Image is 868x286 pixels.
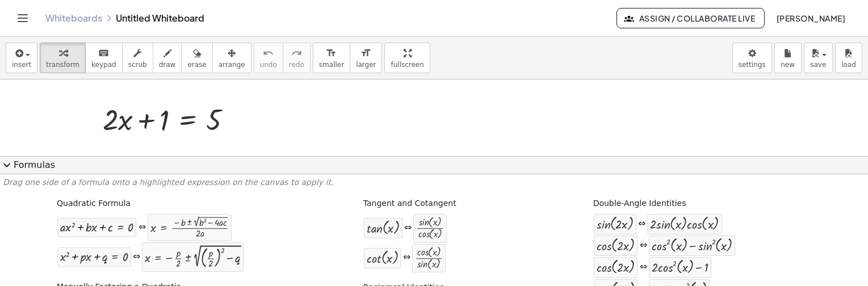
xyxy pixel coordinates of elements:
label: Quadratic Formula [57,198,131,209]
label: Double-Angle Identities [593,198,686,209]
button: load [835,43,862,73]
button: erase [181,43,212,73]
span: save [810,61,826,69]
button: scrub [122,43,153,73]
button: format_sizesmaller [313,43,350,73]
a: Whiteboards [45,12,102,24]
button: settings [732,43,772,73]
i: format_size [360,47,371,60]
button: Toggle navigation [14,9,32,27]
div: ⇔ [404,222,412,235]
span: arrange [219,61,245,69]
span: smaller [319,61,344,69]
span: draw [159,61,176,69]
button: redoredo [283,43,311,73]
i: keyboard [98,47,109,60]
button: arrange [212,43,251,73]
span: redo [289,61,304,69]
i: format_size [326,47,337,60]
span: insert [12,61,31,69]
span: Assign / Collaborate Live [626,13,755,23]
button: format_sizelarger [350,43,382,73]
button: transform [40,43,86,73]
div: ⇔ [403,251,410,264]
button: [PERSON_NAME] [767,8,854,28]
button: undoundo [254,43,283,73]
div: ⇔ [640,239,647,253]
span: load [841,61,856,69]
button: fullscreen [384,43,430,73]
span: undo [260,61,277,69]
p: Drag one side of a formula onto a highlighted expression on the canvas to apply it. [3,177,865,188]
button: keyboardkeypad [85,43,123,73]
span: erase [187,61,206,69]
button: draw [153,43,182,73]
div: ⇔ [133,251,140,264]
span: larger [356,61,376,69]
label: Tangent and Cotangent [363,198,456,209]
span: transform [46,61,79,69]
i: redo [291,47,302,60]
span: [PERSON_NAME] [776,13,845,23]
button: Assign / Collaborate Live [617,8,765,28]
button: insert [6,43,37,73]
span: settings [739,61,766,69]
span: fullscreen [391,61,423,69]
div: ⇔ [640,261,647,274]
span: scrub [128,61,147,69]
i: undo [263,47,274,60]
span: new [781,61,795,69]
div: ⇔ [638,218,645,231]
button: new [774,43,802,73]
button: save [804,43,833,73]
div: ⇔ [139,221,146,234]
span: keypad [91,61,116,69]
